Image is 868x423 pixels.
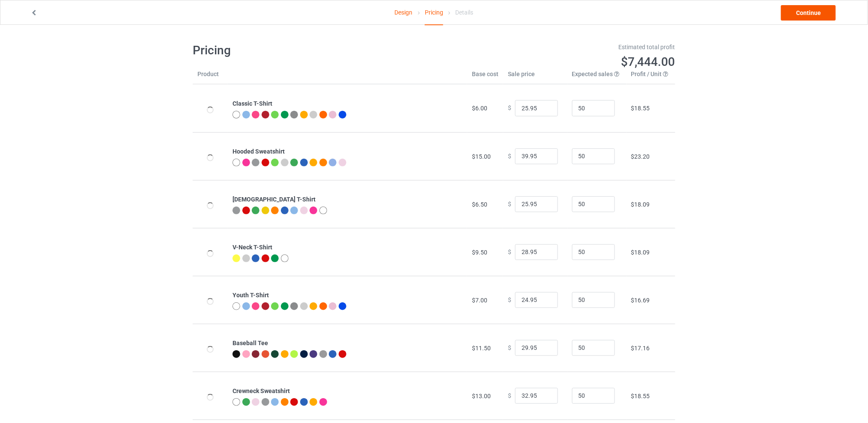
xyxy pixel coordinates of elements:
[508,153,511,160] span: $
[472,393,491,399] span: $13.00
[472,297,487,304] span: $7.00
[508,344,511,351] span: $
[425,0,443,25] div: Pricing
[503,70,567,84] th: Sale price
[472,201,487,208] span: $6.50
[508,201,511,207] span: $
[508,248,511,255] span: $
[631,105,650,112] span: $18.55
[290,302,298,310] img: heather_texture.png
[319,350,327,358] img: heather_texture.png
[233,100,272,107] b: Classic T-Shirt
[193,70,228,84] th: Product
[472,345,491,352] span: $11.50
[631,201,650,208] span: $18.09
[440,43,676,51] div: Estimated total profit
[631,345,650,352] span: $17.16
[626,70,675,84] th: Profit / Unit
[508,105,511,112] span: $
[472,153,491,160] span: $15.00
[193,43,428,58] h1: Pricing
[781,5,836,21] a: Continue
[290,111,298,118] img: heather_texture.png
[621,55,675,69] span: $7,444.00
[455,0,473,24] div: Details
[472,249,487,256] span: $9.50
[233,292,269,299] b: Youth T-Shirt
[233,148,285,155] b: Hooded Sweatshirt
[233,388,290,394] b: Crewneck Sweatshirt
[233,340,268,346] b: Baseball Tee
[395,0,413,24] a: Design
[467,70,503,84] th: Base cost
[631,297,650,304] span: $16.69
[233,196,316,203] b: [DEMOGRAPHIC_DATA] T-Shirt
[233,244,272,251] b: V-Neck T-Shirt
[508,392,511,399] span: $
[631,153,650,160] span: $23.20
[567,70,626,84] th: Expected sales
[472,105,487,112] span: $6.00
[631,393,650,399] span: $18.55
[508,296,511,303] span: $
[631,249,650,256] span: $18.09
